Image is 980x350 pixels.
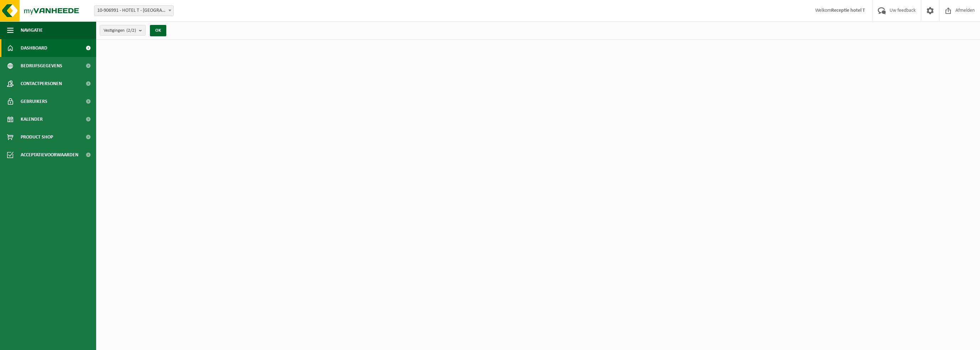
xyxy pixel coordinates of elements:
[104,25,136,36] span: Vestigingen
[21,128,53,146] span: Product Shop
[126,28,136,33] count: (2/2)
[21,75,62,93] span: Contactpersonen
[21,146,78,164] span: Acceptatievoorwaarden
[94,5,174,16] span: 10-906991 - HOTEL T - AALBEKE
[150,25,166,36] button: OK
[94,6,173,16] span: 10-906991 - HOTEL T - AALBEKE
[21,93,47,110] span: Gebruikers
[21,110,43,128] span: Kalender
[831,8,865,13] strong: Receptie hotel T
[21,57,62,75] span: Bedrijfsgegevens
[21,21,43,39] span: Navigatie
[100,25,146,36] button: Vestigingen(2/2)
[21,39,47,57] span: Dashboard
